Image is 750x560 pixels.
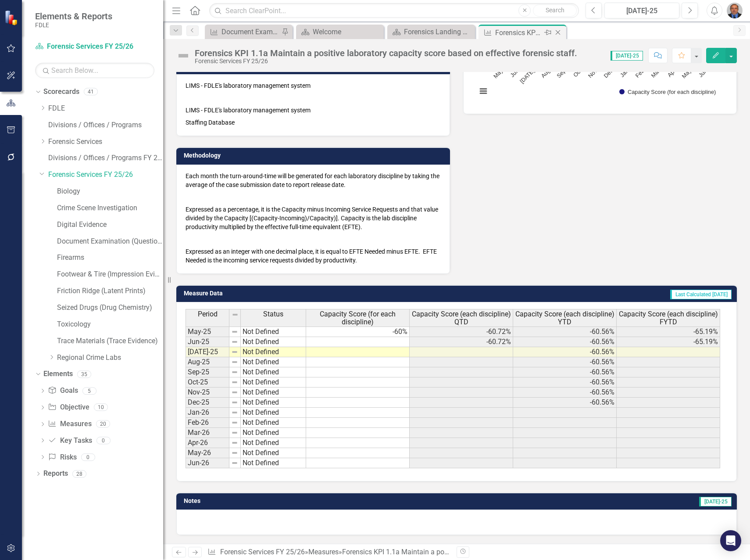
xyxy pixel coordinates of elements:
td: Jun-25 [186,337,229,347]
img: 8DAGhfEEPCf229AAAAAElFTkSuQmCC [231,338,238,345]
h3: Methodology [184,152,446,159]
td: Dec-25 [186,398,229,408]
text: [DATE]-25 [518,62,541,85]
span: Last Calculated [DATE] [670,290,732,299]
div: 35 [77,370,91,378]
img: 8DAGhfEEPCf229AAAAAElFTkSuQmCC [231,379,238,386]
td: -60.72% [410,337,513,347]
img: Not Defined [176,49,190,63]
a: Biology [57,187,163,197]
td: Not Defined [241,327,306,337]
a: Firearms [57,253,163,263]
td: -65.19% [617,337,720,347]
input: Search Below... [35,63,154,78]
img: 8DAGhfEEPCf229AAAAAElFTkSuQmCC [231,389,238,396]
td: Not Defined [241,408,306,418]
a: Trace Materials (Trace Evidence) [57,336,163,346]
a: Forensic Services FY 25/26 [48,170,163,180]
a: Forensics Landing Page [389,26,473,37]
td: -60.56% [513,367,617,377]
div: [DATE]-25 [607,6,676,16]
a: Crime Scene Investigation [57,203,163,213]
span: Elements & Reports [35,11,112,22]
td: [DATE]-25 [186,347,229,357]
div: Forensics KPI 1.1a Maintain a positive laboratory capacity score based on effective forensic staff. [195,48,577,58]
p: Expressed as an integer with one decimal place, it is equal to EFTE Needed minus EFTE. EFTE Neede... [186,245,441,265]
img: 8DAGhfEEPCf229AAAAAElFTkSuQmCC [231,429,238,436]
td: Aug-25 [186,357,229,367]
img: ClearPoint Strategy [4,10,20,25]
img: 8DAGhfEEPCf229AAAAAElFTkSuQmCC [231,359,238,366]
td: Not Defined [241,428,306,438]
a: Document Examination (Questioned Documents) [57,237,163,247]
div: 20 [96,420,110,428]
td: May-25 [186,327,229,337]
td: -60.56% [513,377,617,388]
td: May-26 [186,448,229,458]
input: Search ClearPoint... [209,3,579,18]
span: Search [546,7,564,14]
p: Staffing Database [186,116,441,127]
div: 5 [82,387,96,395]
a: Scorecards [43,87,79,97]
a: Toxicology [57,319,163,330]
a: Elements [43,369,73,379]
div: 41 [84,88,98,96]
h3: Measure Data [184,290,395,297]
button: Show Capacity Score (for each discipline) [619,89,716,95]
img: 8DAGhfEEPCf229AAAAAElFTkSuQmCC [231,399,238,406]
td: -65.19% [617,327,720,337]
a: Forensic Services FY 25/26 [35,42,145,52]
td: Sep-25 [186,367,229,377]
a: Measures [308,548,339,556]
div: 0 [96,437,111,444]
a: FDLE [48,104,163,114]
td: -60.72% [410,327,513,337]
p: Expressed as a percentage, it is the Capacity minus Incoming Service Requests and that value divi... [186,203,441,233]
td: Oct-25 [186,377,229,388]
a: Document Examination Landing Updater [207,26,279,37]
img: 8DAGhfEEPCf229AAAAAElFTkSuQmCC [232,311,239,318]
span: Capacity Score (each discipline) QTD [411,310,511,326]
img: 8DAGhfEEPCf229AAAAAElFTkSuQmCC [231,369,238,376]
td: Not Defined [241,347,306,357]
td: Apr-26 [186,438,229,448]
img: 8DAGhfEEPCf229AAAAAElFTkSuQmCC [231,419,238,426]
img: 8DAGhfEEPCf229AAAAAElFTkSuQmCC [231,439,238,446]
td: Not Defined [241,418,306,428]
td: Not Defined [241,438,306,448]
a: Goals [48,386,78,396]
div: Forensics Landing Page [404,26,473,37]
span: [DATE]-25 [699,497,732,506]
td: Not Defined [241,458,306,468]
div: Forensics KPI 1.1a Maintain a positive laboratory capacity score based on effective forensic staff. [495,27,542,38]
span: Period [198,310,218,318]
td: Not Defined [241,337,306,347]
td: -60.56% [513,327,617,337]
a: Divisions / Offices / Programs [48,120,163,130]
td: -60.56% [513,388,617,398]
a: Measures [48,419,91,429]
div: Document Examination Landing Updater [221,26,279,37]
div: 28 [72,470,86,477]
a: Seized Drugs (Drug Chemistry) [57,303,163,313]
span: Capacity Score (each discipline) YTD [515,310,614,326]
img: Chris Hendry [727,3,743,18]
a: Forensic Services FY 25/26 [220,548,305,556]
a: Key Tasks [48,436,92,446]
td: Not Defined [241,448,306,458]
div: » » [207,547,450,557]
td: Mar-26 [186,428,229,438]
div: Open Intercom Messenger [720,530,741,551]
td: -60.56% [513,357,617,367]
td: -60.56% [513,347,617,357]
td: Not Defined [241,367,306,377]
div: Forensics KPI 1.1a Maintain a positive laboratory capacity score based on effective forensic staff. [342,548,644,556]
p: Each month the turn-around-time will be generated for each laboratory discipline by taking the av... [186,172,441,191]
td: Nov-25 [186,388,229,398]
td: Jan-26 [186,408,229,418]
td: Not Defined [241,377,306,388]
td: Not Defined [241,398,306,408]
div: 10 [94,404,108,411]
